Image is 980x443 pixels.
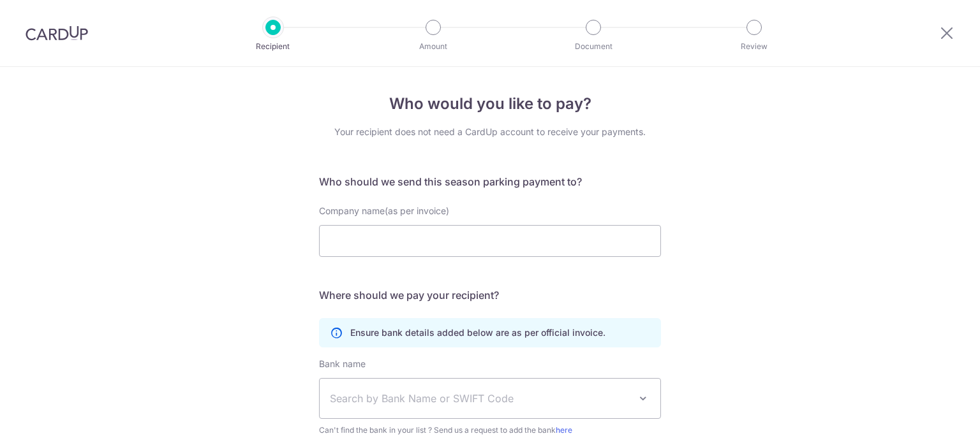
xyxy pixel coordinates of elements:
[319,205,449,216] span: Company name(as per invoice)
[319,287,661,303] h5: Where should we pay your recipient?
[319,126,661,138] div: Your recipient does not need a CardUp account to receive your payments.
[386,40,480,53] p: Amount
[546,40,641,53] p: Document
[319,174,661,189] h5: Who should we send this season parking payment to?
[898,405,967,437] iframe: Opens a widget where you can find more information
[26,25,88,41] img: CardUp
[319,92,661,115] h4: Who would you like to pay?
[350,326,605,339] p: Ensure bank details added below are as per official invoice.
[330,391,630,406] span: Search by Bank Name or SWIFT Code
[319,358,366,370] label: Bank name
[226,40,320,53] p: Recipient
[707,40,801,53] p: Review
[319,424,661,437] span: Can't find the bank in your list ? Send us a request to add the bank
[556,425,572,435] a: here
